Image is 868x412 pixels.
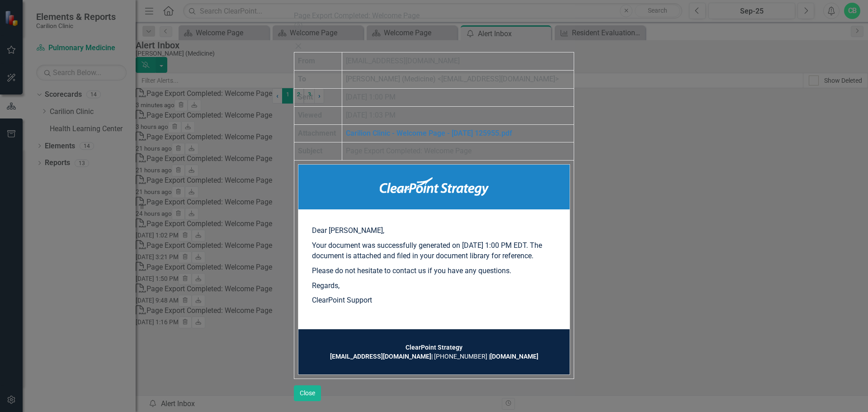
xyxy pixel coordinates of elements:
p: ClearPoint Support [312,295,556,306]
td: [DATE] 1:00 PM [342,88,574,106]
th: Sent [294,88,342,106]
p: Dear [PERSON_NAME], [312,226,556,236]
img: ClearPoint Strategy [380,177,489,196]
a: [DOMAIN_NAME] [490,353,538,360]
p: Your document was successfully generated on [DATE] 1:00 PM EDT. The document is attached and file... [312,241,556,261]
a: Carilion Clinic - Welcome Page - [DATE] 125955.pdf [346,129,512,137]
th: To [294,70,342,88]
th: Attachment [294,124,342,142]
th: Subject [294,142,342,161]
td: [EMAIL_ADDRESS][DOMAIN_NAME] [342,52,574,71]
a: [EMAIL_ADDRESS][DOMAIN_NAME] [330,353,431,360]
td: | [PHONE_NUMBER] | [312,343,556,361]
p: Regards, [312,281,556,291]
p: Please do not hesitate to contact us if you have any questions. [312,266,556,276]
button: Close [294,385,321,401]
span: > [555,75,559,83]
span: < [438,75,441,83]
th: Viewed [294,106,342,124]
td: Page Export Completed: Welcome Page [342,142,574,161]
span: Page Export Completed: Welcome Page [294,11,420,20]
td: [DATE] 1:03 PM [342,106,574,124]
strong: ClearPoint Strategy [406,344,462,351]
th: From [294,52,342,71]
td: [PERSON_NAME] (Medicine) [EMAIL_ADDRESS][DOMAIN_NAME] [342,70,574,88]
